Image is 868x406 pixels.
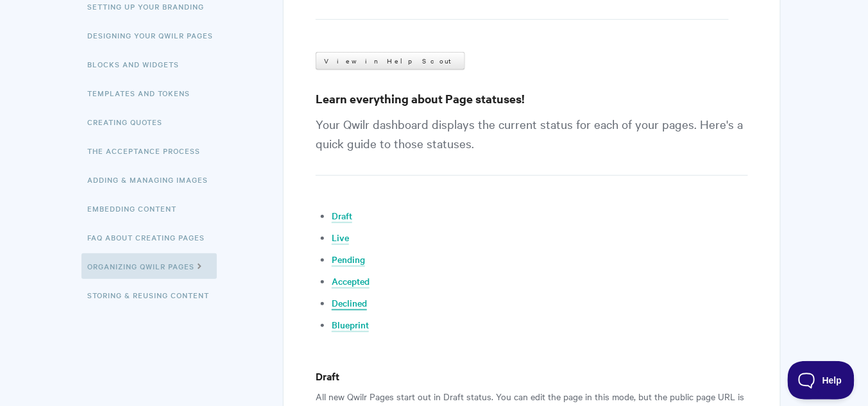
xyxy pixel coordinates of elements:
[88,167,218,192] a: Adding & Managing Images
[332,253,365,267] a: Pending
[88,80,200,106] a: Templates and Tokens
[88,224,215,250] a: FAQ About Creating Pages
[88,51,189,77] a: Blocks and Widgets
[332,318,369,332] a: Blueprint
[316,52,465,70] a: View in Help Scout
[316,368,747,384] h4: Draft
[332,209,352,223] a: Draft
[316,90,747,108] h3: Learn everything about Page statuses!
[88,282,219,308] a: Storing & Reusing Content
[332,275,370,289] a: Accepted
[88,22,223,48] a: Designing Your Qwilr Pages
[88,109,173,135] a: Creating Quotes
[88,196,187,221] a: Embedding Content
[316,114,747,176] p: Your Qwilr dashboard displays the current status for each of your pages. Here's a quick guide to ...
[788,361,855,400] iframe: Toggle Customer Support
[332,296,367,310] a: Declined
[88,138,210,164] a: The Acceptance Process
[81,253,217,279] a: Organizing Qwilr Pages
[332,231,349,245] a: Live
